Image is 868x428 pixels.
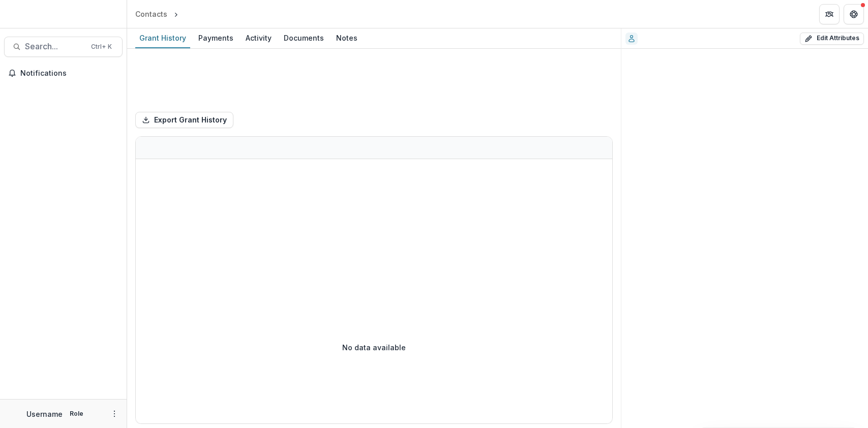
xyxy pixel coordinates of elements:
div: Activity [242,30,276,45]
a: Notes [332,28,362,48]
button: Notifications [4,65,123,81]
p: Username [26,409,63,419]
div: Payments [194,30,237,45]
a: Payments [194,28,237,48]
div: Notes [332,30,362,45]
button: Export Grant History [135,112,233,128]
nav: breadcrumb [131,7,224,21]
span: Notifications [20,69,118,78]
button: Partners [819,4,840,24]
button: More [108,408,121,420]
a: Documents [280,28,328,48]
div: Contacts [135,9,167,19]
span: Search... [25,42,85,51]
div: Grant History [135,30,190,45]
button: Edit Attributes [800,33,864,45]
a: Grant History [135,28,190,48]
button: Search... [4,37,123,57]
a: Contacts [131,7,171,21]
a: Activity [242,28,276,48]
button: Get Help [844,4,864,24]
div: Documents [280,30,328,45]
div: Ctrl + K [89,41,114,52]
p: Role [67,409,86,418]
p: No data available [342,342,406,353]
